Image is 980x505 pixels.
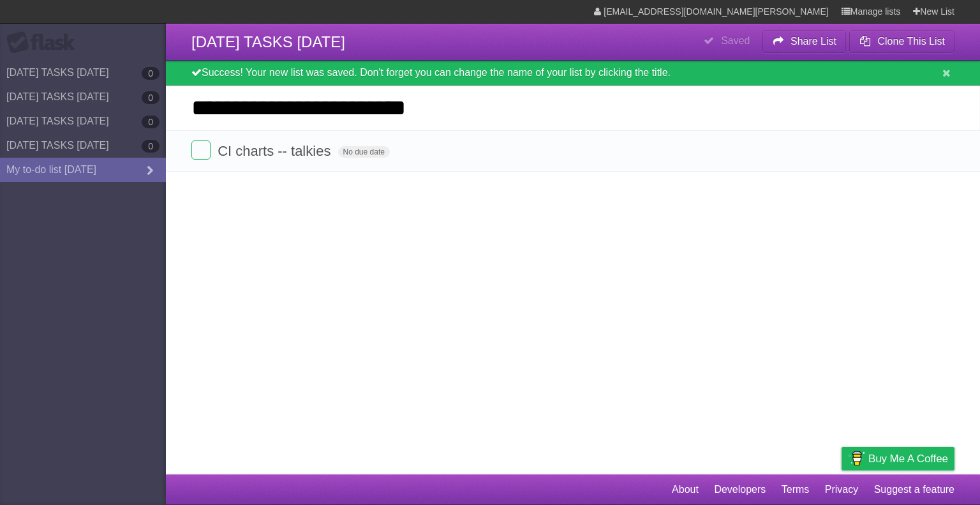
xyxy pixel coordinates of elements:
a: Buy me a coffee [842,447,954,471]
img: Buy me a coffee [848,448,865,469]
button: Share List [762,30,847,53]
div: Success! Your new list was saved. Don't forget you can change the name of your list by clicking t... [166,61,980,86]
b: Clone This List [877,36,945,47]
b: Saved [721,35,750,46]
span: CI charts -- talkies [218,143,334,159]
b: 0 [142,67,160,80]
a: Suggest a feature [874,478,954,502]
a: Privacy [825,478,858,502]
span: No due date [338,146,390,158]
b: 0 [142,91,160,104]
a: Developers [714,478,766,502]
span: Buy me a coffee [868,448,948,470]
div: Flask [6,31,83,54]
span: [DATE] TASKS [DATE] [191,33,345,50]
a: Terms [782,478,810,502]
b: Share List [791,36,836,47]
button: Clone This List [849,30,954,53]
label: Done [191,140,211,160]
b: 0 [142,116,160,128]
b: 0 [142,140,160,153]
a: About [672,478,699,502]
